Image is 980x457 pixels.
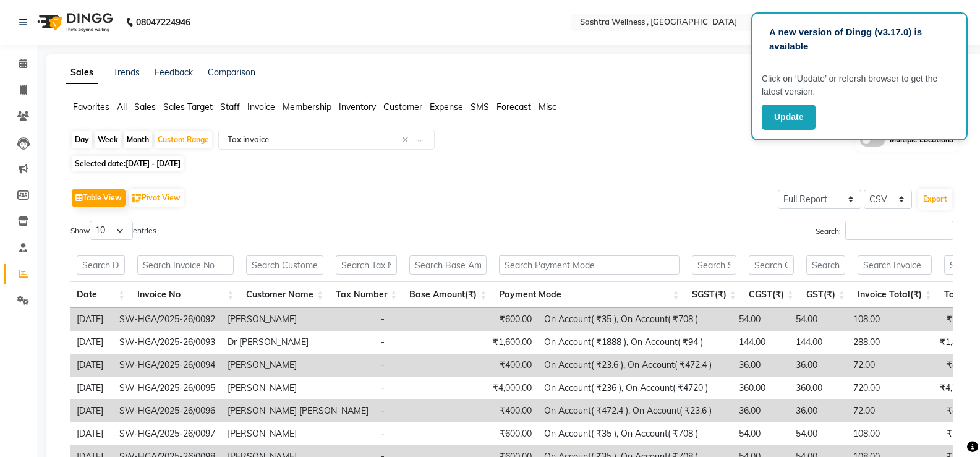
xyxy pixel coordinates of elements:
[493,281,685,308] th: Payment Mode: activate to sort column ascending
[113,377,221,399] td: SW-HGA/2025-26/0095
[790,331,847,354] td: 144.00
[448,308,538,331] td: ₹600.00
[375,377,448,399] td: -
[762,105,816,130] button: Update
[409,255,487,275] input: Search Base Amount(₹)
[136,5,190,40] b: 08047224946
[749,255,794,275] input: Search CGST(₹)
[375,399,448,422] td: -
[538,331,733,354] td: On Account( ₹1888 ), On Account( ₹94 )
[70,354,113,377] td: [DATE]
[155,131,212,148] div: Custom Range
[117,101,127,113] span: All
[402,134,412,147] span: Clear all
[858,255,932,275] input: Search Invoice Total(₹)
[448,422,538,445] td: ₹600.00
[692,255,736,275] input: Search SGST(₹)
[800,281,851,308] th: GST(₹): activate to sort column ascending
[70,399,113,422] td: [DATE]
[845,221,953,240] input: Search:
[247,101,275,113] span: Invoice
[221,399,375,422] td: [PERSON_NAME] [PERSON_NAME]
[430,101,463,113] span: Expense
[499,255,679,275] input: Search Payment Mode
[77,255,125,275] input: Search Date
[851,281,938,308] th: Invoice Total(₹): activate to sort column ascending
[448,354,538,377] td: ₹400.00
[72,156,184,171] span: Selected date:
[538,377,733,399] td: On Account( ₹236 ), On Account( ₹4720 )
[733,354,790,377] td: 36.00
[403,281,493,308] th: Base Amount(₹): activate to sort column ascending
[918,189,952,210] button: Export
[769,25,950,53] p: A new version of Dingg (v3.17.0) is available
[375,354,448,377] td: -
[733,308,790,331] td: 54.00
[137,255,234,275] input: Search Invoice No
[538,308,733,331] td: On Account( ₹35 ), On Account( ₹708 )
[806,255,845,275] input: Search GST(₹)
[790,377,847,399] td: 360.00
[790,354,847,377] td: 36.00
[743,281,800,308] th: CGST(₹): activate to sort column ascending
[246,255,323,275] input: Search Customer Name
[733,331,790,354] td: 144.00
[847,399,898,422] td: 72.00
[221,308,375,331] td: [PERSON_NAME]
[733,422,790,445] td: 54.00
[70,308,113,331] td: [DATE]
[124,131,152,148] div: Month
[283,101,331,113] span: Membership
[113,308,221,331] td: SW-HGA/2025-26/0092
[847,331,898,354] td: 288.00
[383,101,422,113] span: Customer
[208,67,255,78] a: Comparison
[113,399,221,422] td: SW-HGA/2025-26/0096
[70,331,113,354] td: [DATE]
[890,134,953,147] span: Multiple Locations
[847,354,898,377] td: 72.00
[32,5,116,40] img: logo
[448,399,538,422] td: ₹400.00
[847,422,898,445] td: 108.00
[72,189,126,207] button: Table View
[134,101,156,113] span: Sales
[539,101,556,113] span: Misc
[496,101,531,113] span: Forecast
[221,377,375,399] td: [PERSON_NAME]
[448,377,538,399] td: ₹4,000.00
[221,331,375,354] td: Dr [PERSON_NAME]
[762,72,957,98] p: Click on ‘Update’ or refersh browser to get the latest version.
[221,354,375,377] td: [PERSON_NAME]
[847,377,898,399] td: 720.00
[733,377,790,399] td: 360.00
[129,189,184,207] button: Pivot View
[155,67,193,78] a: Feedback
[70,281,131,308] th: Date: activate to sort column ascending
[816,221,953,240] label: Search:
[70,221,156,240] label: Show entries
[131,281,240,308] th: Invoice No: activate to sort column ascending
[375,308,448,331] td: -
[70,422,113,445] td: [DATE]
[113,354,221,377] td: SW-HGA/2025-26/0094
[538,422,733,445] td: On Account( ₹35 ), On Account( ₹708 )
[538,354,733,377] td: On Account( ₹23.6 ), On Account( ₹472.4 )
[733,399,790,422] td: 36.00
[375,331,448,354] td: -
[686,281,743,308] th: SGST(₹): activate to sort column ascending
[113,422,221,445] td: SW-HGA/2025-26/0097
[375,422,448,445] td: -
[90,221,133,240] select: Showentries
[126,159,181,168] span: [DATE] - [DATE]
[113,331,221,354] td: SW-HGA/2025-26/0093
[790,422,847,445] td: 54.00
[221,422,375,445] td: [PERSON_NAME]
[790,308,847,331] td: 54.00
[847,308,898,331] td: 108.00
[336,255,397,275] input: Search Tax Number
[538,399,733,422] td: On Account( ₹472.4 ), On Account( ₹23.6 )
[72,131,92,148] div: Day
[330,281,403,308] th: Tax Number: activate to sort column ascending
[163,101,213,113] span: Sales Target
